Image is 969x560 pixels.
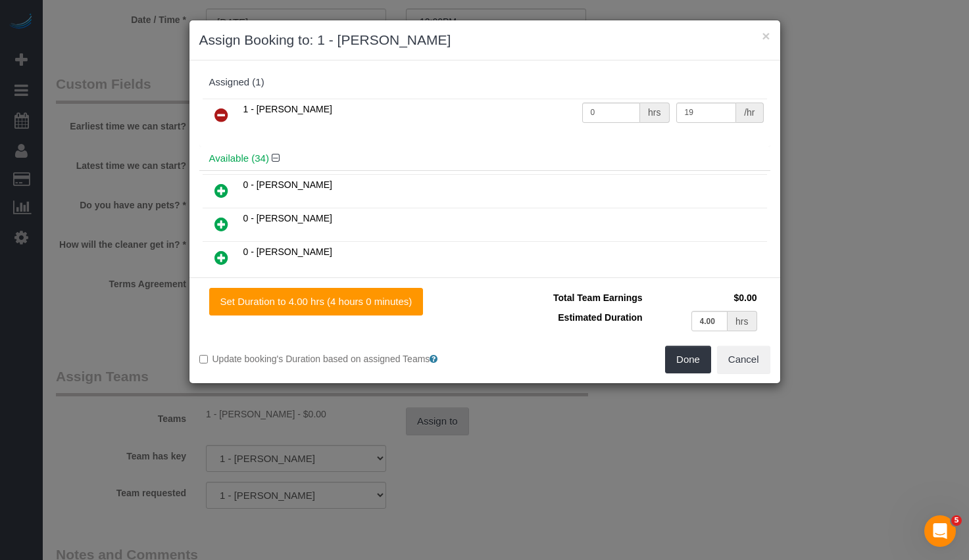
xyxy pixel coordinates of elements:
[717,346,770,373] button: Cancel
[243,104,332,114] span: 1 - [PERSON_NAME]
[495,288,646,308] td: Total Team Earnings
[199,352,475,365] label: Update booking's Duration based on assigned Teams
[243,213,332,223] span: 0 - [PERSON_NAME]
[951,515,962,526] span: 5
[243,179,332,190] span: 0 - [PERSON_NAME]
[728,311,757,331] div: hrs
[646,288,760,308] td: $0.00
[209,153,760,164] h4: Available (34)
[762,29,770,43] button: ×
[558,312,642,323] span: Estimated Duration
[665,346,711,373] button: Done
[924,515,956,547] iframe: Intercom live chat
[640,103,669,123] div: hrs
[736,103,763,123] div: /hr
[209,288,424,315] button: Set Duration to 4.00 hrs (4 hours 0 minutes)
[199,355,208,363] input: Update booking's Duration based on assigned Teams
[243,246,332,257] span: 0 - [PERSON_NAME]
[209,77,760,88] div: Assigned (1)
[199,30,770,50] h3: Assign Booking to: 1 - [PERSON_NAME]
